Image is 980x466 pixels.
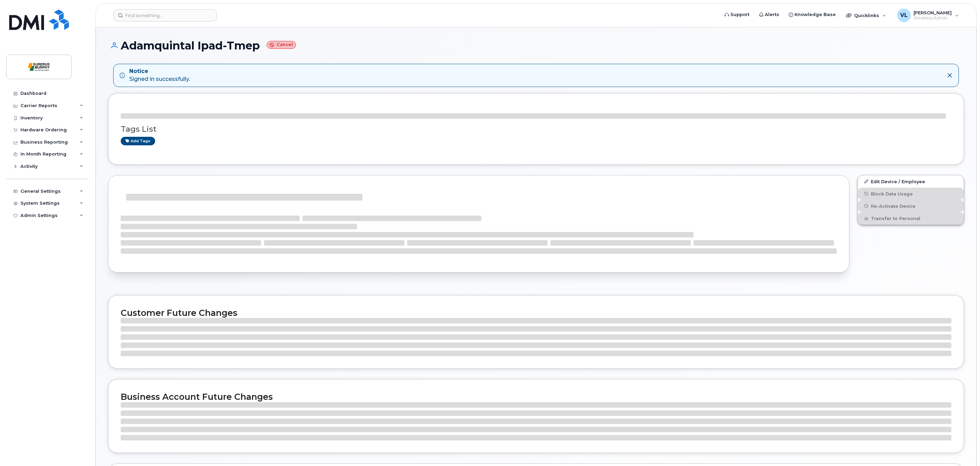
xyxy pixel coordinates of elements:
button: Re-Activate Device [858,200,964,212]
div: Signed in successfully. [129,68,190,83]
small: Cancel [267,41,296,49]
h2: Business Account Future Changes [121,392,951,402]
span: Re-Activate Device [871,203,916,208]
h2: Customer Future Changes [121,308,951,318]
button: Transfer to Personal [858,212,964,224]
button: Block Data Usage [858,188,964,200]
a: Add tags [121,137,155,145]
h3: Tags List [121,125,951,133]
a: Edit Device / Employee [858,175,964,188]
strong: Notice [129,68,190,75]
h1: Adamquintal Ipad-Tmep [108,40,964,52]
